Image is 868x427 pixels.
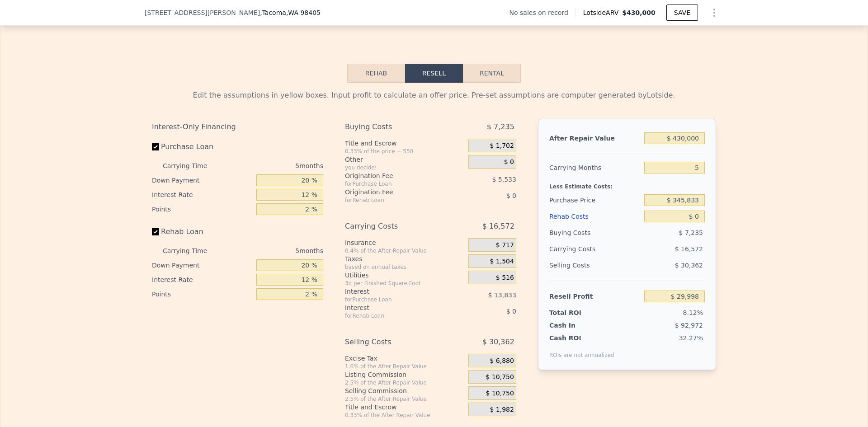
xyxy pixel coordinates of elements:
[345,218,446,235] div: Carrying Costs
[496,274,514,282] span: $ 516
[145,8,260,17] span: [STREET_ADDRESS][PERSON_NAME]
[345,180,446,188] div: for Purchase Loan
[549,241,606,257] div: Carrying Costs
[405,64,463,83] button: Resell
[486,389,514,398] span: $ 10,750
[152,143,159,150] input: Purchase Loan
[549,208,641,225] div: Rehab Costs
[152,228,159,235] input: Rehab Loan
[345,148,465,155] div: 0.33% of the price + 550
[345,363,465,370] div: 1.6% of the After Repair Value
[482,334,514,350] span: $ 30,362
[347,64,405,83] button: Rehab
[583,8,622,17] span: Lotside ARV
[675,262,703,269] span: $ 30,362
[152,119,323,135] div: Interest-Only Financing
[504,158,514,166] span: $ 0
[490,258,514,266] span: $ 1,504
[345,155,465,164] div: Other
[345,303,446,312] div: Interest
[486,373,514,381] span: $ 10,750
[345,119,446,135] div: Buying Costs
[488,291,516,299] span: $ 13,833
[345,171,446,180] div: Origination Fee
[345,164,465,171] div: you decide!
[345,334,446,350] div: Selling Costs
[549,308,606,317] div: Total ROI
[163,244,222,258] div: Carrying Time
[152,272,253,287] div: Interest Rate
[490,357,514,365] span: $ 6,880
[705,4,723,22] button: Show Options
[345,139,465,148] div: Title and Escrow
[679,334,703,342] span: 32.27%
[549,343,614,359] div: ROIs are not annualized
[152,173,253,188] div: Down Payment
[490,406,514,414] span: $ 1,982
[225,244,323,258] div: 5 months
[286,9,321,16] span: , WA 98405
[152,202,253,216] div: Points
[549,333,614,343] div: Cash ROI
[492,176,516,183] span: $ 5,533
[345,254,465,263] div: Taxes
[345,247,465,254] div: 0.4% of the After Repair Value
[345,379,465,386] div: 2.5% of the After Repair Value
[490,142,514,150] span: $ 1,702
[675,322,703,329] span: $ 92,972
[487,119,514,135] span: $ 7,235
[345,197,446,204] div: for Rehab Loan
[622,9,656,16] span: $430,000
[345,280,465,287] div: 3¢ per Finished Square Foot
[345,238,465,247] div: Insurance
[345,312,446,319] div: for Rehab Loan
[345,188,446,197] div: Origination Fee
[163,159,222,173] div: Carrying Time
[225,159,323,173] div: 5 months
[549,225,641,241] div: Buying Costs
[679,229,703,236] span: $ 7,235
[260,8,321,17] span: , Tacoma
[482,218,514,235] span: $ 16,572
[152,287,253,301] div: Points
[152,258,253,272] div: Down Payment
[152,188,253,202] div: Interest Rate
[549,160,641,176] div: Carrying Months
[549,321,606,330] div: Cash In
[345,403,465,412] div: Title and Escrow
[345,395,465,403] div: 2.5% of the After Repair Value
[152,90,716,101] div: Edit the assumptions in yellow boxes. Input profit to calculate an offer price. Pre-set assumptio...
[345,370,465,379] div: Listing Commission
[549,257,641,273] div: Selling Costs
[509,8,576,17] div: No sales on record
[496,241,514,249] span: $ 717
[152,139,253,155] label: Purchase Loan
[345,354,465,363] div: Excise Tax
[675,245,703,253] span: $ 16,572
[549,192,641,208] div: Purchase Price
[345,271,465,280] div: Utilities
[549,130,641,146] div: After Repair Value
[345,412,465,419] div: 0.33% of the After Repair Value
[683,309,703,316] span: 8.12%
[345,386,465,395] div: Selling Commission
[549,176,705,192] div: Less Estimate Costs:
[463,64,521,83] button: Rental
[345,296,446,303] div: for Purchase Loan
[152,224,253,240] label: Rehab Loan
[549,288,641,305] div: Resell Profit
[506,192,516,199] span: $ 0
[506,308,516,315] span: $ 0
[666,5,698,21] button: SAVE
[345,263,465,271] div: based on annual taxes
[345,287,446,296] div: Interest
